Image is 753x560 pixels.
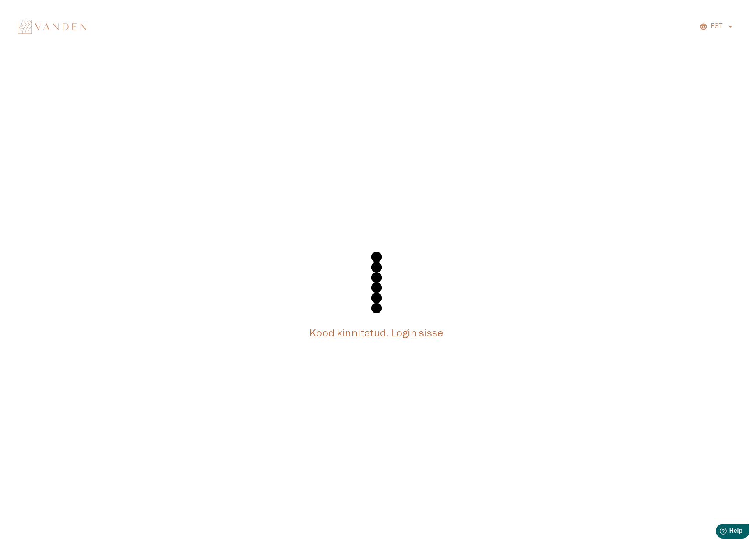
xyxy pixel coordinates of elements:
p: EST [711,22,723,31]
img: Vanden logo [18,20,86,34]
h5: Kood kinnitatud. Login sisse [310,327,443,340]
iframe: Help widget launcher [685,520,753,545]
button: EST [698,20,735,33]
